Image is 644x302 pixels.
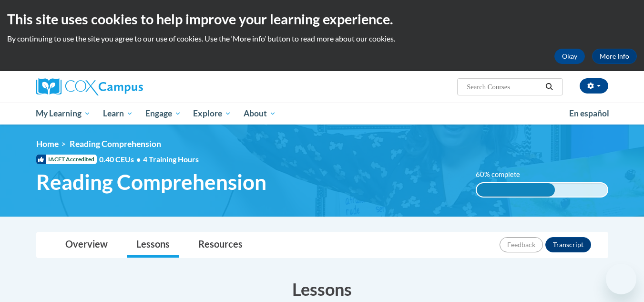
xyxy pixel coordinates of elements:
[554,49,585,64] button: Okay
[580,78,608,94] button: Account Settings
[22,103,623,125] div: Main menu
[36,155,97,164] span: IACET Accredited
[592,49,637,64] a: More Info
[99,154,143,165] span: 0.40 CEUs
[542,81,556,93] button: Search
[36,169,266,195] span: Reading Comprehension
[500,237,543,252] button: Feedback
[36,108,91,119] span: My Learning
[189,232,252,258] a: Resources
[563,104,615,124] a: En español
[70,139,161,149] span: Reading Comprehension
[7,33,637,44] p: By continuing to use the site you agree to our use of cookies. Use the ‘More info’ button to read...
[545,237,591,252] button: Transcript
[103,108,133,119] span: Learn
[36,277,608,301] h3: Lessons
[193,108,231,119] span: Explore
[476,169,531,180] label: 60% complete
[477,183,555,197] div: 60% complete
[244,108,276,119] span: About
[56,232,117,258] a: Overview
[569,108,609,118] span: En español
[36,139,59,149] a: Home
[606,264,636,294] iframe: Button to launch messaging window
[36,78,143,95] img: Cox Campus
[127,232,179,258] a: Lessons
[143,155,199,164] span: 4 Training Hours
[139,103,187,125] a: Engage
[30,103,97,125] a: My Learning
[36,78,217,95] a: Cox Campus
[237,103,282,125] a: About
[97,103,139,125] a: Learn
[466,81,542,93] input: Search Courses
[7,10,637,29] h2: This site uses cookies to help improve your learning experience.
[187,103,237,125] a: Explore
[145,108,181,119] span: Engage
[136,155,141,164] span: •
